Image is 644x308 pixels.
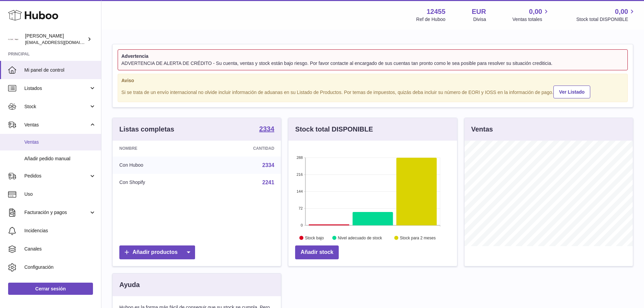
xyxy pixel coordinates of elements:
div: Divisa [473,16,486,23]
div: Ref de Huboo [416,16,445,23]
th: Cantidad [202,141,281,156]
span: [EMAIL_ADDRESS][DOMAIN_NAME] [25,40,99,45]
text: 0 [301,223,303,228]
strong: Advertencia [121,53,624,60]
span: Ventas [24,139,96,145]
text: Nivel adecuado de stock [338,236,383,240]
text: Stock bajo [305,236,324,240]
h3: Stock total DISPONIBLE [295,125,373,134]
span: Facturación y pagos [24,209,89,216]
div: [PERSON_NAME] [25,33,86,46]
div: Si se trata de un envío internacional no olvide incluir información de aduanas en su Listado de P... [121,85,624,99]
a: 2334 [259,125,275,134]
h3: Listas completas [119,125,174,134]
strong: 12455 [427,7,446,16]
h3: Ventas [471,125,493,134]
a: 0,00 Ventas totales [512,7,550,23]
text: 72 [299,207,303,211]
strong: Aviso [121,77,624,84]
img: internalAdmin-12455@internal.huboo.com [8,34,18,44]
span: 0,00 [529,7,542,16]
a: 0,00 Stock total DISPONIBLE [576,7,636,23]
text: 144 [296,190,303,194]
span: Uso [24,191,96,197]
td: Con Shopify [113,174,202,191]
span: Ventas [24,122,89,128]
text: Stock para 2 meses [400,236,436,240]
th: Nombre [113,141,202,156]
span: Incidencias [24,228,96,234]
a: Añadir stock [295,245,339,259]
span: Pedidos [24,173,89,179]
h3: Ayuda [119,280,140,289]
text: 288 [296,156,303,160]
strong: 2334 [259,125,275,132]
span: Ventas totales [512,16,550,23]
span: Añadir pedido manual [24,156,96,162]
text: 216 [296,173,303,177]
span: Canales [24,246,96,252]
span: Mi panel de control [24,67,96,73]
span: Stock [24,103,89,110]
a: 2334 [262,162,275,168]
span: Configuración [24,264,96,270]
a: Ver Listado [553,86,590,98]
td: Con Huboo [113,157,202,174]
a: 2241 [262,180,275,185]
span: 0,00 [615,7,628,16]
span: Listados [24,85,89,92]
span: Stock total DISPONIBLE [576,16,636,23]
a: Añadir productos [119,245,195,259]
div: ADVERTENCIA DE ALERTA DE CRÉDITO - Su cuenta, ventas y stock están bajo riesgo. Por favor contact... [121,60,624,67]
strong: EUR [472,7,486,16]
a: Cerrar sesión [8,283,93,295]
